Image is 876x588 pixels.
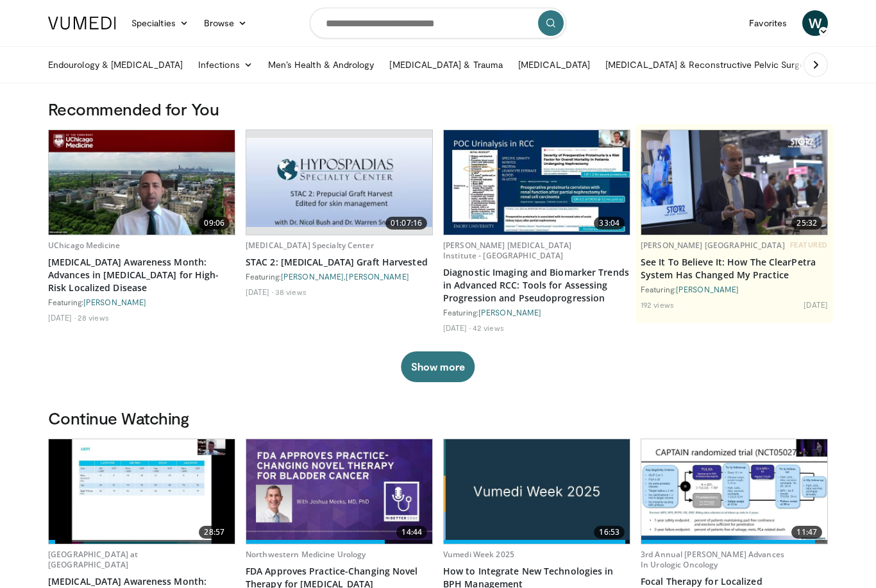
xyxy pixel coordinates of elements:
a: [PERSON_NAME] [676,285,739,294]
img: 4042849c-d2e1-4f7e-9a59-86052f16c1af.620x360_q85_upscale.jpg [49,439,235,544]
a: 33:04 [444,130,630,235]
li: 28 views [78,312,109,323]
span: FEATURED [790,240,828,249]
img: VuMedi Logo [48,17,116,29]
a: Specialties [124,10,196,36]
a: 09:06 [49,130,235,235]
li: 42 views [473,323,504,333]
a: STAC 2: [MEDICAL_DATA] Graft Harvested [246,256,433,269]
img: eae45049-0062-4c2f-93da-31d0628424c6.620x360_q85_upscale.jpg [641,439,827,544]
a: [MEDICAL_DATA] Specialty Center [246,240,374,251]
a: [PERSON_NAME] [281,272,344,281]
span: 09:06 [199,217,230,230]
h3: Recommended for You [48,99,828,119]
a: Diagnostic Imaging and Biomarker Trends in Advanced RCC: Tools for Assessing Progression and Pseu... [443,266,630,305]
li: [DATE] [246,287,273,297]
a: 28:57 [49,439,235,544]
a: See It To Believe It: How The ClearPetra System Has Changed My Practice [641,256,828,281]
a: 3rd Annual [PERSON_NAME] Advances In Urologic Oncology [641,549,784,570]
div: Featuring: , [246,271,433,281]
span: 28:57 [199,526,230,539]
span: 16:53 [594,526,625,539]
a: 16:53 [444,439,630,544]
a: 25:32 [641,130,827,235]
div: Featuring: [48,297,235,307]
img: 01f3608b-8eda-4dca-98de-52c159a81040.png.620x360_q85_upscale.png [246,138,432,226]
li: [DATE] [804,299,828,310]
button: Show more [401,351,475,382]
img: f1f023a9-a474-4de8-84b7-c55bc6abca14.620x360_q85_upscale.jpg [49,130,235,235]
a: 01:07:16 [246,130,432,235]
li: [DATE] [48,312,76,323]
a: 14:44 [246,439,432,544]
li: 192 views [641,299,674,310]
a: 11:47 [641,439,827,544]
a: [PERSON_NAME] [GEOGRAPHIC_DATA] [641,240,785,251]
a: Men’s Health & Andrology [260,52,382,78]
span: 33:04 [594,217,625,230]
a: [PERSON_NAME] [MEDICAL_DATA] Institute - [GEOGRAPHIC_DATA] [443,240,571,261]
h3: Continue Watching [48,408,828,428]
span: 01:07:16 [385,217,427,230]
a: [MEDICAL_DATA] & Trauma [382,52,510,78]
img: 6528cbb0-abb4-4f62-a96a-4335c895c69d.620x360_q85_upscale.jpg [444,130,630,235]
a: Endourology & [MEDICAL_DATA] [40,52,190,78]
input: Search topics, interventions [310,8,566,38]
a: [MEDICAL_DATA] [510,52,598,78]
a: Northwestern Medicine Urology [246,549,366,560]
a: [MEDICAL_DATA] & Reconstructive Pelvic Surgery [598,52,820,78]
a: Vumedi Week 2025 [443,549,514,560]
a: Browse [196,10,255,36]
a: [PERSON_NAME] [346,272,409,281]
li: [DATE] [443,323,471,333]
img: b155db5d-4892-49f2-b878-c5b22b993e4a.png.620x360_q85_upscale.jpg [444,439,630,544]
img: 47196b86-3779-4b90-b97e-820c3eda9b3b.620x360_q85_upscale.jpg [641,130,827,235]
div: Featuring: [443,307,630,317]
a: Infections [190,52,260,78]
a: W [802,10,828,36]
div: Featuring: [641,284,828,294]
span: 14:44 [396,526,427,539]
a: [MEDICAL_DATA] Awareness Month: Advances in [MEDICAL_DATA] for High-Risk Localized Disease [48,256,235,294]
span: 11:47 [791,526,822,539]
a: UChicago Medicine [48,240,120,251]
span: 25:32 [791,217,822,230]
a: [GEOGRAPHIC_DATA] at [GEOGRAPHIC_DATA] [48,549,138,570]
a: Favorites [741,10,795,36]
li: 38 views [275,287,307,297]
a: [PERSON_NAME] [478,308,541,317]
img: 3c55460c-db2a-44d2-8b89-0c2da8efccc0.620x360_q85_upscale.jpg [246,439,432,544]
a: [PERSON_NAME] [83,298,146,307]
